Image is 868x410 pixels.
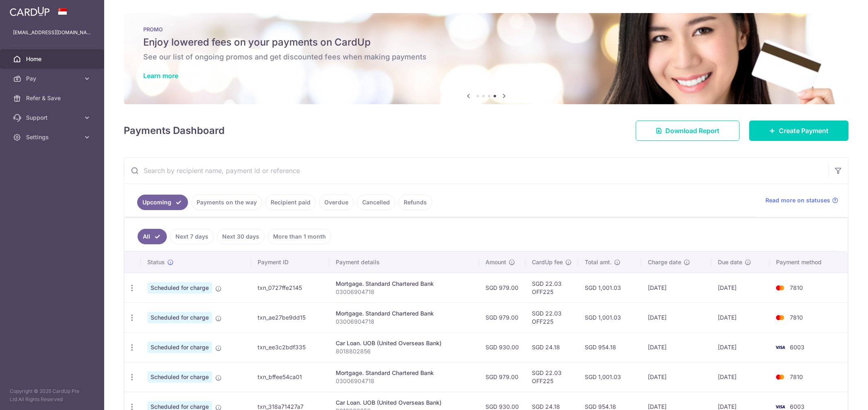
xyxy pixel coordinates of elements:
td: SGD 1,001.03 [578,362,641,392]
span: 7810 [790,284,803,291]
a: Create Payment [749,121,848,141]
a: Next 7 days [170,229,214,244]
td: SGD 1,001.03 [578,273,641,303]
td: SGD 979.00 [479,362,525,392]
span: Download Report [665,126,719,136]
span: 7810 [790,314,803,321]
td: [DATE] [711,273,770,303]
img: Bank Card [772,342,788,352]
p: 03006904718 [336,377,472,385]
td: [DATE] [641,303,711,332]
span: Refer & Save [26,94,80,102]
td: [DATE] [641,362,711,392]
span: Support [26,114,80,122]
a: Read more on statuses [765,196,838,204]
div: Car Loan. UOB (United Overseas Bank) [336,339,472,347]
td: SGD 954.18 [578,332,641,362]
span: Total amt. [585,258,612,266]
p: [EMAIL_ADDRESS][DOMAIN_NAME] [13,29,91,37]
td: SGD 930.00 [479,332,525,362]
span: Settings [26,133,80,141]
a: Download Report [636,121,739,141]
a: Learn more [143,72,178,80]
td: SGD 22.03 OFF225 [525,303,578,332]
p: 03006904718 [336,288,472,296]
span: CardUp fee [532,258,563,266]
a: Cancelled [357,195,395,210]
h4: Payments Dashboard [124,123,225,138]
a: Refunds [398,195,432,210]
td: txn_ae27be9dd15 [251,303,329,332]
td: [DATE] [711,332,770,362]
th: Payment method [770,252,848,273]
iframe: Opens a widget where you can find more information [816,386,860,406]
div: Mortgage. Standard Chartered Bank [336,280,472,288]
span: Status [147,258,165,266]
span: Pay [26,75,80,83]
td: [DATE] [711,362,770,392]
a: All [138,229,167,244]
a: Payments on the way [191,195,262,210]
th: Payment details [329,252,479,273]
td: SGD 22.03 OFF225 [525,362,578,392]
span: 6003 [790,344,805,351]
span: Due date [718,258,742,266]
td: [DATE] [711,303,770,332]
div: Mortgage. Standard Chartered Bank [336,309,472,318]
td: SGD 1,001.03 [578,303,641,332]
td: SGD 979.00 [479,303,525,332]
a: More than 1 month [268,229,331,244]
a: Overdue [319,195,354,210]
span: Scheduled for charge [147,371,212,383]
td: SGD 979.00 [479,273,525,303]
span: Amount [485,258,506,266]
img: Latest Promos banner [124,13,848,104]
td: txn_bffee54ca01 [251,362,329,392]
div: Mortgage. Standard Chartered Bank [336,369,472,377]
img: Bank Card [772,372,788,382]
img: Bank Card [772,313,788,322]
img: Bank Card [772,283,788,293]
span: Scheduled for charge [147,282,212,294]
input: Search by recipient name, payment id or reference [124,158,829,184]
span: Home [26,55,80,63]
a: Upcoming [137,195,188,210]
span: Create Payment [779,126,829,136]
th: Payment ID [251,252,329,273]
span: 6003 [790,403,805,410]
span: Scheduled for charge [147,312,212,323]
p: 8018802856 [336,347,472,355]
p: PROMO [143,26,829,33]
td: SGD 24.18 [525,332,578,362]
h5: Enjoy lowered fees on your payments on CardUp [143,36,829,49]
td: [DATE] [641,273,711,303]
td: txn_ee3c2bdf335 [251,332,329,362]
h6: See our list of ongoing promos and get discounted fees when making payments [143,52,829,62]
div: Car Loan. UOB (United Overseas Bank) [336,399,472,407]
a: Recipient paid [265,195,316,210]
span: Scheduled for charge [147,342,212,353]
span: Charge date [648,258,681,266]
span: 7810 [790,373,803,380]
img: CardUp [10,7,50,16]
p: 03006904718 [336,318,472,326]
td: [DATE] [641,332,711,362]
a: Next 30 days [217,229,265,244]
td: SGD 22.03 OFF225 [525,273,578,303]
td: txn_0727ffe2145 [251,273,329,303]
span: Read more on statuses [765,196,830,204]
